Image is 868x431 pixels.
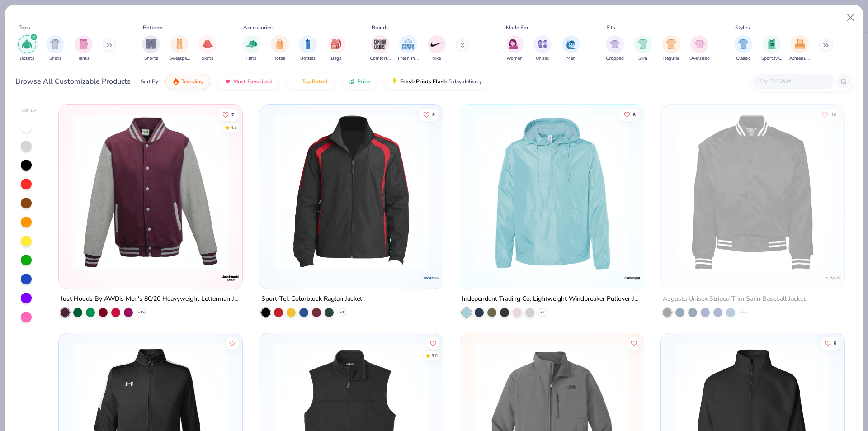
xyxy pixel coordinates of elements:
[609,39,620,49] img: Cropped Image
[292,78,300,85] img: TopRated.gif
[261,294,362,305] div: Sport-Tek Colorblock Raglan Jacket
[226,336,239,349] button: Like
[566,39,576,49] img: Men Image
[662,35,680,62] div: filter for Regular
[50,39,61,49] img: Shirts Image
[78,55,90,62] span: Tanks
[398,35,419,62] button: filter button
[831,112,836,117] span: 10
[434,114,599,270] img: 2fd5cb3b-6619-4e3d-8abe-26f566b07e7f
[46,35,64,62] div: filter for Shirts
[606,35,624,62] div: filter for Cropped
[75,35,93,62] div: filter for Tanks
[662,35,680,62] button: filter button
[606,24,615,32] div: Fits
[142,35,160,62] div: filter for Shorts
[341,74,377,89] button: Price
[638,55,647,62] span: Slim
[233,78,272,85] span: Most Favorited
[138,310,145,315] span: + 19
[169,35,190,62] button: filter button
[165,74,210,89] button: Trending
[172,78,179,85] img: trending.gif
[246,55,256,62] span: Hats
[271,35,289,62] button: filter button
[469,114,635,270] img: d38589a6-2d11-4fed-a57c-fb0a7ffc8b17
[327,35,345,62] div: filter for Bags
[299,35,317,62] button: filter button
[203,39,213,49] img: Skirts Image
[141,77,158,85] div: Sort By
[46,35,64,62] button: filter button
[370,55,391,62] span: Comfort Colors
[302,78,327,85] span: Top Rated
[823,269,841,287] img: Augusta logo
[428,35,446,62] div: filter for Nike
[271,35,289,62] div: filter for Totes
[505,35,524,62] button: filter button
[566,55,576,62] span: Men
[401,38,415,51] img: Fresh Prints Image
[146,39,156,49] img: Shorts Image
[506,24,528,32] div: Made For
[666,39,676,49] img: Regular Image
[634,35,652,62] button: filter button
[169,55,190,62] span: Sweatpants
[274,55,285,62] span: Totes
[419,108,439,121] button: Like
[505,35,524,62] div: filter for Women
[391,78,398,85] img: flash.gif
[143,24,164,32] div: Bottoms
[623,269,641,287] img: Independent Trading Co. logo
[246,39,257,49] img: Hats Image
[462,294,642,305] div: Independent Trading Co. Lightweight Windbreaker Pullover Jacket
[340,310,344,315] span: + 3
[299,35,317,62] div: filter for Bottles
[789,55,810,62] span: Athleisure
[619,108,640,121] button: Like
[432,55,441,62] span: Nike
[634,35,652,62] div: filter for Slim
[689,55,710,62] span: Oversized
[428,35,446,62] button: filter button
[198,35,217,62] div: filter for Skirts
[432,112,435,117] span: 9
[540,310,545,315] span: + 2
[300,55,316,62] span: Bottles
[144,55,158,62] span: Shorts
[634,114,800,270] img: 8852a48d-0409-42ef-bade-f6d6341e3dfd
[331,55,341,62] span: Bags
[448,76,482,87] span: 5 day delivery
[373,38,387,51] img: Comfort Colors Image
[331,39,341,49] img: Bags Image
[398,55,419,62] span: Fresh Prints
[734,35,752,62] div: filter for Classic
[242,35,260,62] div: filter for Hats
[795,39,805,49] img: Athleisure Image
[689,35,710,62] button: filter button
[533,35,552,62] button: filter button
[842,9,859,26] button: Close
[627,336,640,349] button: Like
[509,39,519,49] img: Women Image
[533,35,552,62] div: filter for Unisex
[303,39,313,49] img: Bottles Image
[735,24,750,32] div: Styles
[789,35,810,62] div: filter for Athleisure
[431,352,438,359] div: 5.0
[398,35,419,62] div: filter for Fresh Prints
[231,124,237,131] div: 4.5
[370,35,391,62] div: filter for Comfort Colors
[217,74,278,89] button: Most Favorited
[738,39,749,49] img: Classic Image
[218,108,239,121] button: Like
[269,114,434,270] img: 8517fa80-9d47-4094-8b24-5a35fbdd2128
[427,336,439,349] button: Like
[286,74,334,89] button: Top Rated
[232,112,235,117] span: 7
[817,108,841,121] button: Like
[75,35,93,62] button: filter button
[222,269,240,287] img: Just Hoods By AWDis logo
[663,55,679,62] span: Regular
[741,310,745,315] span: + 8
